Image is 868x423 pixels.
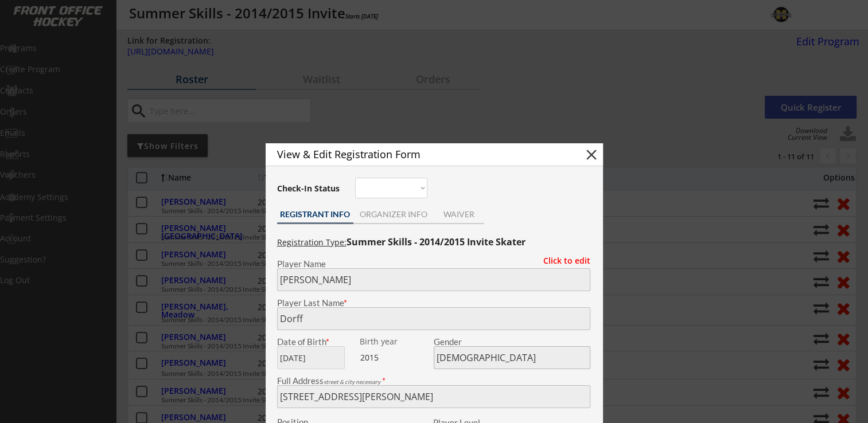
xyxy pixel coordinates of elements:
[277,237,347,248] u: Registration Type:
[360,338,431,346] div: We are transitioning the system to collect and store date of birth instead of just birth year to ...
[434,338,590,346] div: Gender
[583,146,600,163] button: close
[277,385,590,408] input: Street, City, Province/State
[324,378,380,385] em: street & city necessary
[277,299,590,307] div: Player Last Name
[277,377,590,385] div: Full Address
[277,260,590,268] div: Player Name
[360,338,431,346] div: Birth year
[360,352,432,363] div: 2015
[347,236,526,248] strong: Summer Skills - 2014/2015 Invite Skater
[277,149,563,159] div: View & Edit Registration Form
[434,210,484,218] div: WAIVER
[277,185,342,193] div: Check-In Status
[353,210,434,218] div: ORGANIZER INFO
[277,210,353,218] div: REGISTRANT INFO
[535,257,590,265] div: Click to edit
[277,338,352,346] div: Date of Birth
